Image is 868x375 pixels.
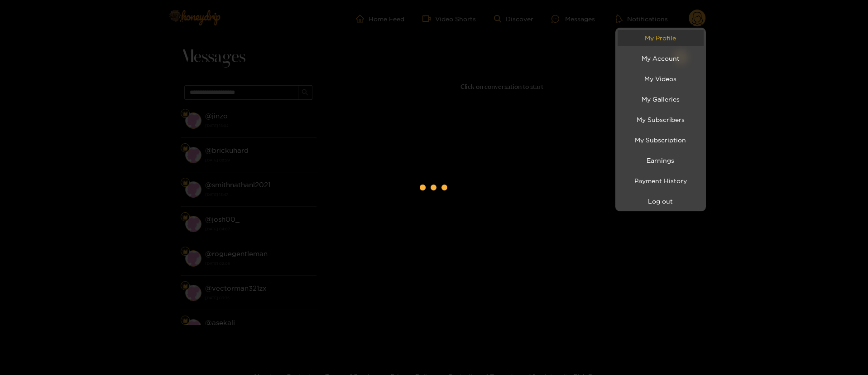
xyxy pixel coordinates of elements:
[618,112,704,127] a: My Subscribers
[618,173,704,189] a: Payment History
[618,91,704,107] a: My Galleries
[618,132,704,148] a: My Subscription
[618,152,704,168] a: Earnings
[618,193,704,209] button: Log out
[618,50,704,66] a: My Account
[618,30,704,46] a: My Profile
[618,71,704,87] a: My Videos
